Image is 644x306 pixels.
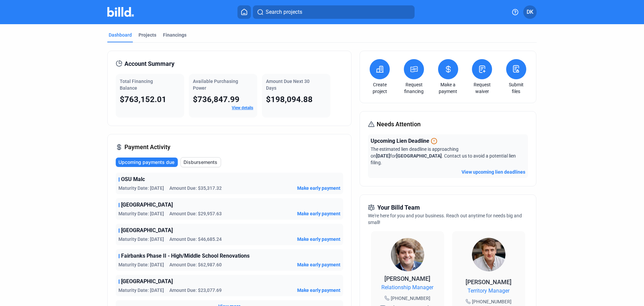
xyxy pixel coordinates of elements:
[436,81,460,95] a: Make a payment
[120,95,166,104] span: $763,152.01
[391,295,430,302] span: [PHONE_NUMBER]
[139,32,156,38] div: Projects
[121,201,173,209] span: [GEOGRAPHIC_DATA]
[468,287,509,295] span: Territory Manager
[523,5,537,19] button: DK
[470,81,494,95] a: Request waiver
[169,185,222,191] span: Amount Due: $35,317.32
[169,210,222,217] span: Amount Due: $29,957.63
[266,79,310,91] span: Amount Due Next 30 Days
[466,278,512,286] span: [PERSON_NAME]
[381,283,433,292] span: Relationship Manager
[193,95,239,104] span: $736,847.99
[118,210,164,217] span: Maturity Date: [DATE]
[377,203,420,212] span: Your Billd Team
[109,32,132,38] div: Dashboard
[193,79,238,91] span: Available Purchasing Power
[504,81,528,95] a: Submit files
[253,5,415,19] button: Search projects
[118,159,174,166] span: Upcoming payments due
[472,238,505,271] img: Territory Manager
[121,226,173,234] span: [GEOGRAPHIC_DATA]
[402,81,426,95] a: Request financing
[297,185,340,191] button: Make early payment
[169,261,222,268] span: Amount Due: $62,987.60
[266,8,302,16] span: Search projects
[377,120,421,129] span: Needs Attention
[169,287,222,294] span: Amount Due: $23,077.69
[118,185,164,191] span: Maturity Date: [DATE]
[371,137,429,145] span: Upcoming Lien Deadline
[163,32,186,38] div: Financings
[391,238,424,271] img: Relationship Manager
[120,79,153,91] span: Total Financing Balance
[232,105,253,110] a: View details
[527,8,533,16] span: DK
[124,59,174,69] span: Account Summary
[376,153,390,159] span: [DATE]
[371,146,516,165] span: The estimated lien deadline is approaching on for . Contact us to avoid a potential lien filing.
[462,169,525,175] button: View upcoming lien deadlines
[183,159,217,166] span: Disbursements
[266,95,313,104] span: $198,094.88
[396,153,442,159] span: [GEOGRAPHIC_DATA]
[118,287,164,294] span: Maturity Date: [DATE]
[121,252,250,260] span: Fairbanks Phase II - High/Middle School Renovations
[297,287,340,294] button: Make early payment
[121,277,173,286] span: [GEOGRAPHIC_DATA]
[121,175,145,183] span: OSU Malc
[297,236,340,243] button: Make early payment
[297,210,340,217] button: Make early payment
[124,142,170,152] span: Payment Activity
[384,275,430,282] span: [PERSON_NAME]
[297,261,340,268] button: Make early payment
[107,7,134,17] img: Billd Company Logo
[368,81,391,95] a: Create project
[118,236,164,243] span: Maturity Date: [DATE]
[118,261,164,268] span: Maturity Date: [DATE]
[368,213,522,225] span: We're here for you and your business. Reach out anytime for needs big and small!
[116,158,178,167] button: Upcoming payments due
[180,157,221,167] button: Disbursements
[472,298,512,305] span: [PHONE_NUMBER]
[169,236,222,243] span: Amount Due: $46,685.24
